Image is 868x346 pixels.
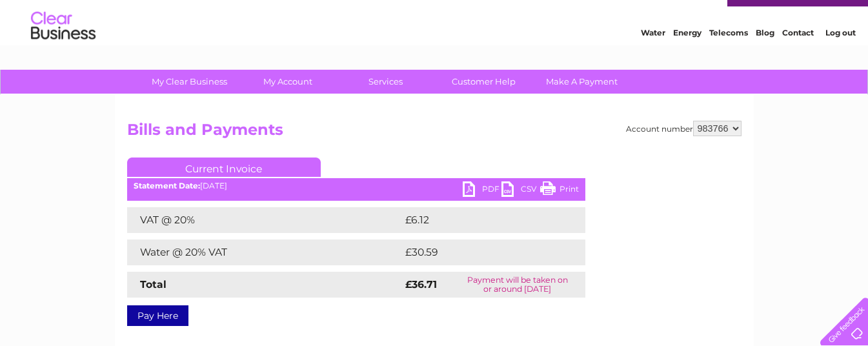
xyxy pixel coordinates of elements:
a: 0333 014 3131 [625,6,714,23]
a: My Account [234,70,341,94]
td: Payment will be taken on or around [DATE] [450,272,585,298]
a: CSV [501,181,540,200]
td: Water @ 20% VAT [127,239,402,265]
td: £6.12 [402,207,553,233]
a: Blog [756,55,774,65]
a: Log out [825,55,856,65]
strong: Total [140,278,167,290]
div: [DATE] [127,181,585,190]
a: Energy [673,55,701,65]
a: Print [540,181,579,200]
a: Current Invoice [127,158,321,177]
a: Pay Here [127,305,188,326]
a: My Clear Business [136,70,243,94]
strong: £36.71 [405,278,437,290]
div: Account number [626,121,742,136]
a: Services [332,70,439,94]
img: logo.png [30,34,96,73]
div: Clear Business is a trading name of Verastar Limited (registered in [GEOGRAPHIC_DATA] No. 3667643... [130,7,740,63]
a: Customer Help [430,70,537,94]
a: PDF [463,181,501,200]
a: Telecoms [709,55,748,65]
a: Make A Payment [529,70,635,94]
h2: Bills and Payments [127,121,742,145]
td: £30.59 [402,239,560,265]
a: Contact [782,55,814,65]
a: Water [641,55,665,65]
b: Statement Date: [134,181,200,190]
td: VAT @ 20% [127,207,402,233]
